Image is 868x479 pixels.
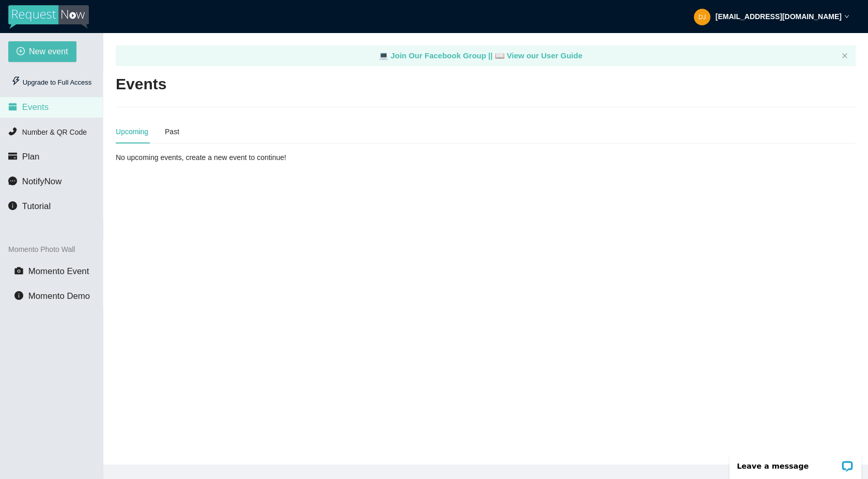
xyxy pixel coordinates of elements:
[844,14,849,19] span: down
[29,45,68,58] span: New event
[716,12,842,21] strong: [EMAIL_ADDRESS][DOMAIN_NAME]
[22,152,40,162] span: Plan
[379,51,495,60] a: laptop Join Our Facebook Group ||
[22,177,61,186] span: NotifyNow
[116,126,148,137] div: Upcoming
[28,266,89,276] span: Momento Event
[22,128,87,136] span: Number & QR Code
[495,51,583,60] a: laptop View our User Guide
[22,201,51,211] span: Tutorial
[116,152,357,163] div: No upcoming events, create a new event to continue!
[694,9,710,25] img: e987c3908f7053bfdd60625445c5a142
[8,127,17,136] span: phone
[14,266,23,275] span: camera
[842,53,848,59] button: close
[8,72,95,93] div: Upgrade to Full Access
[22,102,49,112] span: Events
[8,177,17,185] span: message
[14,291,23,300] span: info-circle
[165,126,179,137] div: Past
[116,74,166,95] h2: Events
[8,201,17,210] span: info-circle
[379,51,389,60] span: laptop
[723,446,868,479] iframe: LiveChat chat widget
[8,5,89,29] img: RequestNow
[28,291,90,301] span: Momento Demo
[11,76,21,86] span: thunderbolt
[17,47,25,57] span: plus-circle
[8,152,17,161] span: credit-card
[8,41,76,62] button: plus-circleNew event
[8,102,17,111] span: calendar
[495,51,505,60] span: laptop
[842,53,848,59] span: close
